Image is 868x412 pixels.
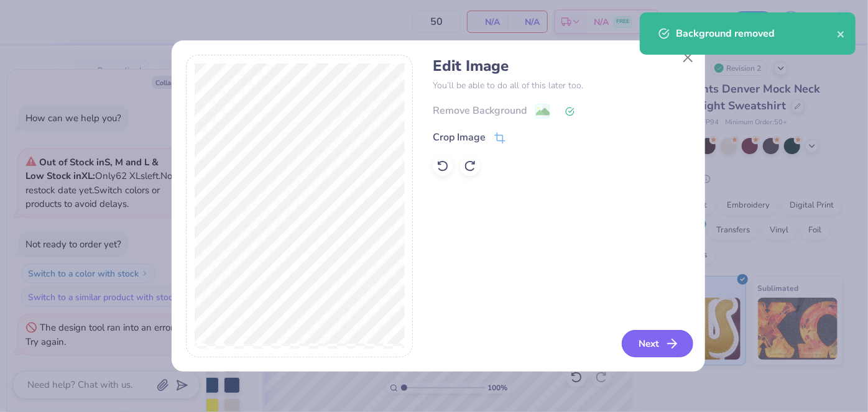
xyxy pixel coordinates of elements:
div: Crop Image [433,130,486,145]
button: Next [622,330,693,357]
p: You’ll be able to do all of this later too. [433,79,691,92]
h4: Edit Image [433,57,691,75]
div: Background removed [676,26,837,41]
button: close [837,26,846,41]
